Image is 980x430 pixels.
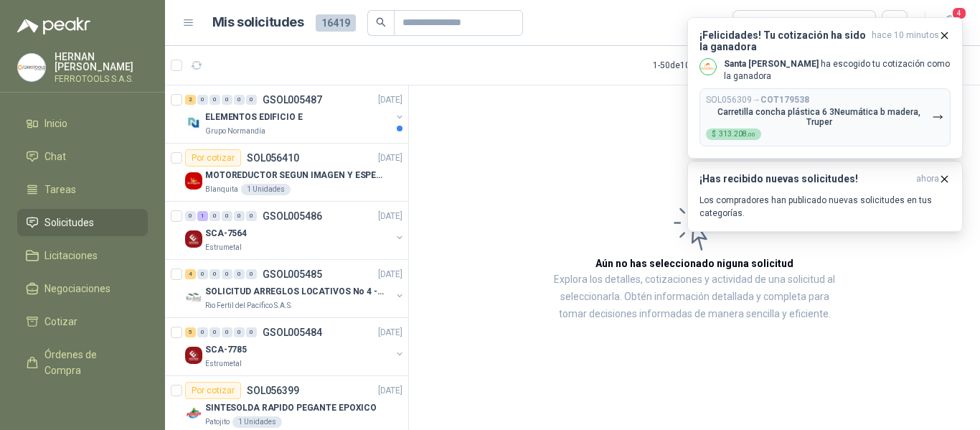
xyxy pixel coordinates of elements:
b: COT179538 [760,95,809,105]
div: 5 [185,327,196,337]
div: Por cotizar [185,149,241,167]
div: 0 [209,211,220,221]
div: 0 [209,269,220,279]
div: 0 [246,269,257,279]
img: Company Logo [185,289,202,306]
span: Negociaciones [44,281,110,296]
div: 0 [197,95,208,105]
h3: Aún no has seleccionado niguna solicitud [595,256,793,271]
h3: ¡Felicidades! Tu cotización ha sido la ganadora [699,29,866,52]
span: 313.208 [719,131,755,138]
div: 0 [246,327,257,337]
button: ¡Felicidades! Tu cotización ha sido la ganadorahace 10 minutos Company LogoSanta [PERSON_NAME] ha... [687,17,963,159]
p: GSOL005487 [263,95,322,105]
div: 0 [234,95,245,105]
a: Solicitudes [17,209,148,236]
p: ha escogido tu cotización como la ganadora [724,58,951,83]
p: SOL056309 → [706,95,809,106]
p: Estrumetal [205,242,242,253]
div: Por cotizar [185,382,241,399]
button: ¡Has recibido nuevas solicitudes!ahora Los compradores han publicado nuevas solicitudes en tus ca... [687,161,963,232]
img: Logo peakr [17,17,90,34]
h3: ¡Has recibido nuevas solicitudes! [699,173,910,185]
span: 4 [951,6,967,20]
h1: Mis solicitudes [212,12,304,33]
p: SOL056399 [247,385,299,396]
span: hace 10 minutos [872,29,939,52]
a: 4 0 0 0 0 0 GSOL005485[DATE] Company LogoSOLICITUD ARREGLOS LOCATIVOS No 4 - PICHINDERio Fertil d... [185,266,405,312]
a: Órdenes de Compra [17,341,148,384]
div: Todas [742,15,772,31]
p: [DATE] [378,326,402,340]
a: Licitaciones [17,242,148,269]
div: 1 Unidades [232,416,282,428]
div: 1 [197,211,208,221]
div: 2 [185,95,196,105]
p: GSOL005485 [263,269,322,279]
span: Tareas [44,182,76,197]
p: SOL056410 [247,153,299,163]
div: 0 [246,211,257,221]
a: Tareas [17,176,148,203]
img: Company Logo [185,405,202,422]
p: SINTESOLDA RAPIDO PEGANTE EPOXICO [205,401,377,415]
b: Santa [PERSON_NAME] [724,59,819,69]
p: GSOL005484 [263,327,322,337]
div: 0 [246,95,257,105]
a: Por cotizarSOL056410[DATE] Company LogoMOTOREDUCTOR SEGUN IMAGEN Y ESPECIFICACIONES ADJUNTASBlanq... [165,144,408,202]
span: Licitaciones [44,248,98,263]
p: [DATE] [378,210,402,223]
div: 0 [234,269,245,279]
p: ELEMENTOS EDIFICIO E [205,111,303,124]
a: 2 0 0 0 0 0 GSOL005487[DATE] Company LogoELEMENTOS EDIFICIO EGrupo Normandía [185,91,405,137]
span: ahora [916,173,939,185]
img: Company Logo [185,347,202,364]
div: 4 [185,269,196,279]
a: Chat [17,143,148,170]
p: SOLICITUD ARREGLOS LOCATIVOS No 4 - PICHINDE [205,285,384,299]
p: [DATE] [378,268,402,281]
div: 0 [234,327,245,337]
img: Company Logo [185,230,202,248]
span: Solicitudes [44,215,94,230]
p: Los compradores han publicado nuevas solicitudes en tus categorías. [699,194,951,220]
p: SCA-7564 [205,227,247,240]
span: Cotizar [44,314,77,329]
div: 0 [209,327,220,337]
p: FERROTOOLS S.A.S. [55,75,148,83]
p: Grupo Normandía [205,126,265,137]
p: Explora los detalles, cotizaciones y actividad de una solicitud al seleccionarla. Obtén informaci... [552,271,837,323]
span: Inicio [44,116,67,131]
div: 0 [222,211,232,221]
a: Negociaciones [17,275,148,302]
div: 1 Unidades [241,184,291,195]
a: 5 0 0 0 0 0 GSOL005484[DATE] Company LogoSCA-7785Estrumetal [185,324,405,370]
span: Chat [44,149,66,164]
span: 16419 [316,14,356,32]
img: Company Logo [185,172,202,190]
p: Blanquita [205,184,238,195]
div: 0 [222,327,232,337]
div: 0 [222,95,232,105]
div: 0 [197,269,208,279]
p: Patojito [205,416,230,428]
p: Rio Fertil del Pacífico S.A.S. [205,300,293,312]
div: 0 [234,211,245,221]
span: Órdenes de Compra [44,347,134,378]
span: search [376,17,386,27]
p: MOTOREDUCTOR SEGUN IMAGEN Y ESPECIFICACIONES ADJUNTAS [205,169,384,182]
p: [DATE] [378,151,402,165]
div: $ [706,128,761,140]
div: 0 [185,211,196,221]
a: 0 1 0 0 0 0 GSOL005486[DATE] Company LogoSCA-7564Estrumetal [185,207,405,253]
div: 1 - 50 de 10543 [653,54,751,77]
p: HERNAN [PERSON_NAME] [55,52,148,72]
a: Cotizar [17,308,148,335]
button: 4 [937,10,963,36]
p: SCA-7785 [205,343,247,357]
a: Remisiones [17,390,148,417]
p: GSOL005486 [263,211,322,221]
p: Estrumetal [205,358,242,370]
img: Company Logo [18,54,45,81]
img: Company Logo [700,59,716,75]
